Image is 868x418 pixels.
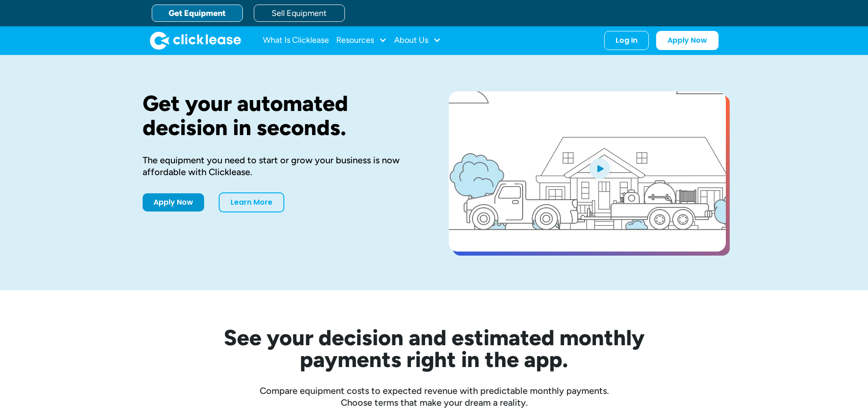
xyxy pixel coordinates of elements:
[263,31,329,50] a: What Is Clicklease
[254,5,345,22] a: Sell Equipment
[394,31,441,50] div: About Us
[150,31,241,50] img: Clicklease logo
[143,193,204,212] a: Apply Now
[150,31,241,50] a: home
[143,154,420,178] div: The equipment you need to start or grow your business is now affordable with Clicklease.
[219,192,284,212] a: Learn More
[656,31,719,50] a: Apply Now
[587,156,612,181] img: Blue play button logo on a light blue circular background
[449,91,726,252] a: open lightbox
[143,91,420,140] h1: Get your automated decision in seconds.
[336,31,387,50] div: Resources
[152,5,243,22] a: Get Equipment
[616,36,637,45] div: Log In
[143,385,726,408] div: Compare equipment costs to expected revenue with predictable monthly payments. Choose terms that ...
[179,327,689,370] h2: See your decision and estimated monthly payments right in the app.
